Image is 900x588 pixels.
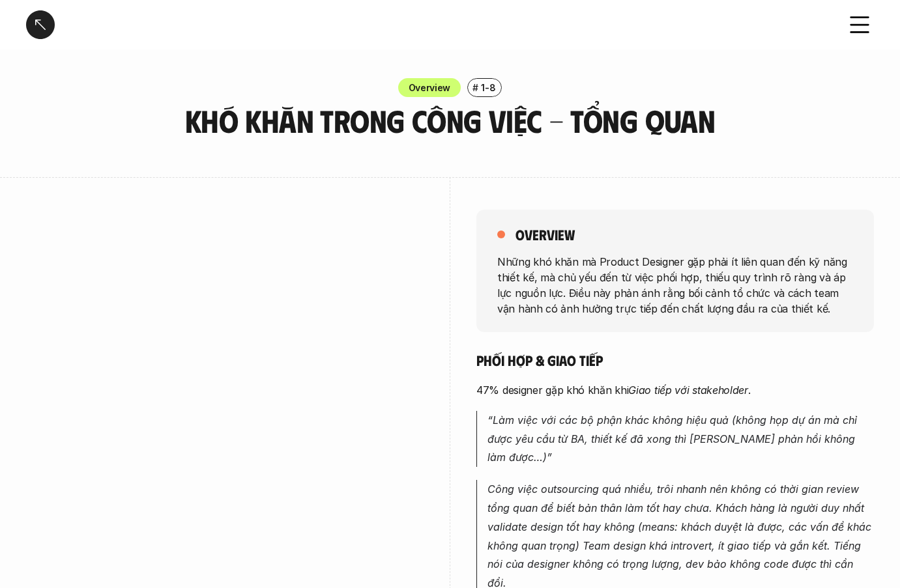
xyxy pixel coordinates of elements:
[409,81,451,94] p: Overview
[472,83,478,92] h6: #
[476,382,874,398] p: 47% designer gặp khó khăn khi .
[515,225,575,244] h5: overview
[487,413,860,464] em: “Làm việc với các bộ phận khác không hiệu quả (không họp dự án mà chỉ được yêu cầu từ BA, thiết k...
[476,351,874,369] h5: Phối hợp & giao tiếp
[628,384,748,397] em: Giao tiếp với stakeholder
[497,253,853,316] p: Những khó khăn mà Product Designer gặp phải ít liên quan đến kỹ năng thiết kế, mà chủ yếu đến từ ...
[481,81,495,94] p: 1-8
[173,104,727,138] h3: Khó khăn trong công việc - Tổng quan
